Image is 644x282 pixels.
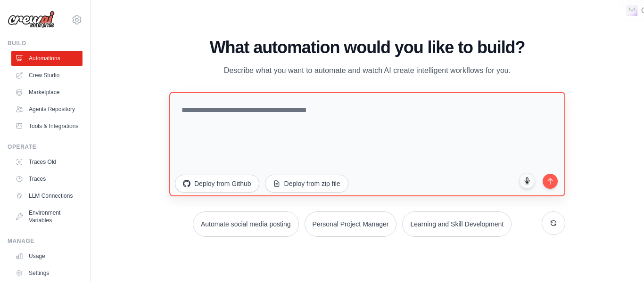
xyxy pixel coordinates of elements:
[11,102,83,117] a: Agents Repository
[175,175,259,193] button: Deploy from Github
[193,211,299,237] button: Automate social media posting
[8,143,83,151] div: Operate
[11,85,83,100] a: Marketplace
[11,205,83,228] a: Environment Variables
[402,211,512,237] button: Learning and Skill Development
[597,237,644,282] iframe: Chat Widget
[8,237,83,245] div: Manage
[169,38,565,57] h1: What automation would you like to build?
[8,11,55,29] img: Logo
[11,188,83,203] a: LLM Connections
[11,171,83,186] a: Traces
[8,40,83,47] div: Build
[305,211,397,237] button: Personal Project Manager
[11,266,83,281] a: Settings
[209,64,526,77] p: Describe what you want to automate and watch AI create intelligent workflows for you.
[11,249,83,264] a: Usage
[11,119,83,134] a: Tools & Integrations
[265,175,348,193] button: Deploy from zip file
[11,51,83,66] a: Automations
[11,68,83,83] a: Crew Studio
[11,154,83,169] a: Traces Old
